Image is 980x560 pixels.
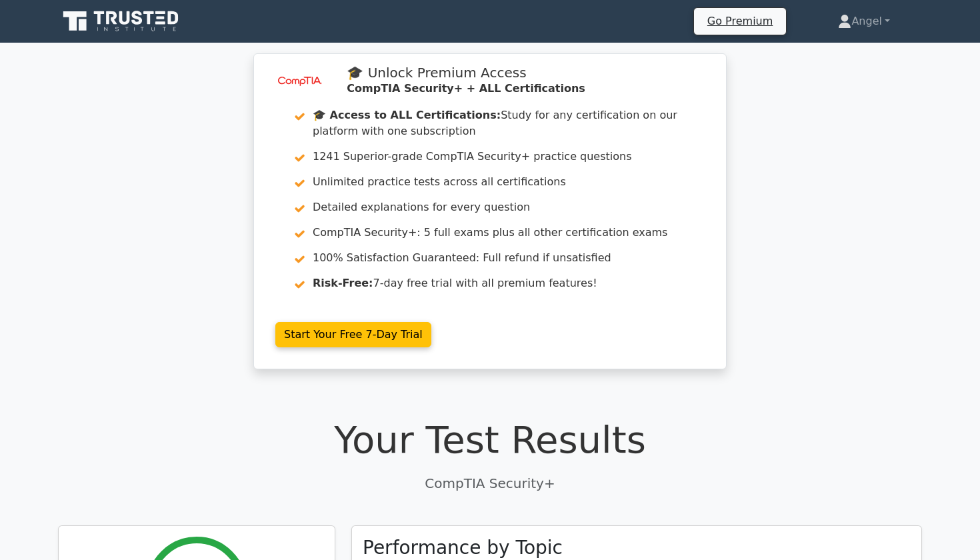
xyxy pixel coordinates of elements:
[363,537,563,559] h3: Performance by Topic
[699,12,781,30] a: Go Premium
[806,8,922,35] a: Angel
[275,322,431,347] a: Start Your Free 7-Day Trial
[58,417,922,462] h1: Your Test Results
[58,473,922,493] p: CompTIA Security+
